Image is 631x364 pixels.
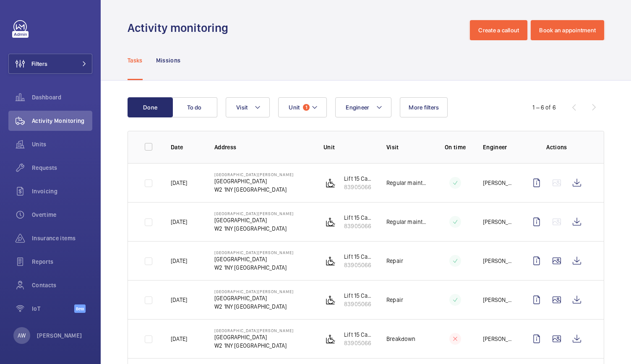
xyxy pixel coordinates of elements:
[344,300,373,308] p: 83905066
[470,20,527,40] button: Create a callout
[171,218,187,226] p: [DATE]
[386,257,403,265] p: Repair
[32,257,92,266] span: Reports
[171,179,187,187] p: [DATE]
[326,217,336,227] img: platform_lift.svg
[335,97,391,117] button: Engineer
[214,328,294,333] p: [GEOGRAPHIC_DATA][PERSON_NAME]
[483,218,513,226] p: [PERSON_NAME]
[171,143,201,151] p: Date
[409,104,439,111] span: More filters
[32,281,92,289] span: Contacts
[483,257,513,265] p: [PERSON_NAME]
[214,263,294,272] p: W2 1NY [GEOGRAPHIC_DATA]
[32,117,92,125] span: Activity Monitoring
[344,174,373,183] p: Lift 15 Cambridge Wing (stairlift)
[326,295,336,305] img: platform_lift.svg
[172,97,217,117] button: To do
[278,97,327,117] button: Unit1
[346,104,369,111] span: Engineer
[32,187,92,195] span: Invoicing
[344,330,373,339] p: Lift 15 Cambridge Wing (stairlift)
[226,97,270,117] button: Visit
[32,93,92,101] span: Dashboard
[214,250,294,255] p: [GEOGRAPHIC_DATA][PERSON_NAME]
[214,216,294,224] p: [GEOGRAPHIC_DATA]
[171,335,187,343] p: [DATE]
[386,179,428,187] p: Regular maintenance
[289,104,300,111] span: Unit
[344,261,373,269] p: 83905066
[74,304,86,313] span: Beta
[214,289,294,294] p: [GEOGRAPHIC_DATA][PERSON_NAME]
[156,56,181,65] p: Missions
[32,211,92,219] span: Overtime
[323,143,373,151] p: Unit
[386,296,403,304] p: Repair
[531,20,604,40] button: Book an appointment
[483,296,513,304] p: [PERSON_NAME]
[31,60,47,68] span: Filters
[214,255,294,263] p: [GEOGRAPHIC_DATA]
[344,222,373,230] p: 83905066
[214,224,294,233] p: W2 1NY [GEOGRAPHIC_DATA]
[344,183,373,191] p: 83905066
[344,339,373,347] p: 83905066
[483,143,513,151] p: Engineer
[171,296,187,304] p: [DATE]
[214,172,294,177] p: [GEOGRAPHIC_DATA][PERSON_NAME]
[386,335,416,343] p: Breakdown
[344,252,373,261] p: Lift 15 Cambridge Wing (stairlift)
[326,334,336,344] img: platform_lift.svg
[344,291,373,300] p: Lift 15 Cambridge Wing (stairlift)
[303,104,310,111] span: 1
[214,143,310,151] p: Address
[386,143,428,151] p: Visit
[400,97,448,117] button: More filters
[32,304,74,313] span: IoT
[483,179,513,187] p: [PERSON_NAME]
[214,177,294,185] p: [GEOGRAPHIC_DATA]
[386,218,428,226] p: Regular maintenance
[8,54,92,74] button: Filters
[128,20,233,36] h1: Activity monitoring
[128,56,143,65] p: Tasks
[441,143,469,151] p: On time
[37,331,82,340] p: [PERSON_NAME]
[32,234,92,242] span: Insurance items
[18,331,26,340] p: AW
[326,178,336,188] img: platform_lift.svg
[532,103,556,112] div: 1 – 6 of 6
[32,164,92,172] span: Requests
[214,333,294,341] p: [GEOGRAPHIC_DATA]
[214,294,294,302] p: [GEOGRAPHIC_DATA]
[527,143,587,151] p: Actions
[214,302,294,311] p: W2 1NY [GEOGRAPHIC_DATA]
[236,104,248,111] span: Visit
[326,256,336,266] img: platform_lift.svg
[214,185,294,194] p: W2 1NY [GEOGRAPHIC_DATA]
[128,97,173,117] button: Done
[483,335,513,343] p: [PERSON_NAME]
[214,341,294,350] p: W2 1NY [GEOGRAPHIC_DATA]
[171,257,187,265] p: [DATE]
[32,140,92,148] span: Units
[344,213,373,222] p: Lift 15 Cambridge Wing (stairlift)
[214,211,294,216] p: [GEOGRAPHIC_DATA][PERSON_NAME]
